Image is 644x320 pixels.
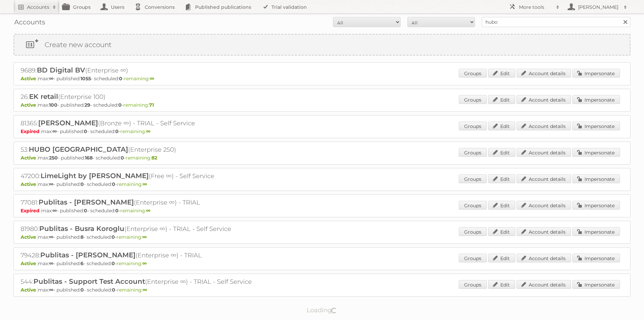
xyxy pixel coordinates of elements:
[21,234,623,240] p: max: - published: - scheduled: -
[150,76,154,82] strong: ∞
[21,155,623,161] p: max: - published: - scheduled: -
[488,148,515,157] a: Edit
[572,201,620,210] a: Impersonate
[21,260,623,266] p: max: - published: - scheduled: -
[285,303,359,317] p: Loading
[21,208,623,214] p: max: - published: - scheduled: -
[517,254,571,262] a: Account details
[21,234,38,240] span: Active
[21,287,38,293] span: Active
[488,254,515,262] a: Edit
[488,201,515,210] a: Edit
[21,76,38,82] span: Active
[85,102,90,108] strong: 29
[49,260,53,266] strong: ∞
[117,181,147,187] span: remaining:
[117,260,147,266] span: remaining:
[121,155,124,161] strong: 0
[517,280,571,289] a: Account details
[21,260,38,266] span: Active
[21,76,623,82] p: max: - published: - scheduled: -
[146,128,150,134] strong: ∞
[517,95,571,104] a: Account details
[80,287,84,293] strong: 0
[49,234,53,240] strong: ∞
[49,181,53,187] strong: ∞
[572,280,620,289] a: Impersonate
[49,155,58,161] strong: 250
[572,69,620,78] a: Impersonate
[572,174,620,183] a: Impersonate
[143,287,147,293] strong: ∞
[84,208,87,214] strong: 0
[49,76,53,82] strong: ∞
[572,95,620,104] a: Impersonate
[21,277,257,286] h2: 544: (Enterprise ∞) - TRIAL - Self Service
[21,128,41,134] span: Expired
[84,128,87,134] strong: 0
[80,181,84,187] strong: 0
[488,122,515,130] a: Edit
[21,102,623,108] p: max: - published: - scheduled: -
[142,260,147,266] strong: ∞
[572,227,620,236] a: Impersonate
[21,181,38,187] span: Active
[29,92,58,101] span: EK retail
[21,92,257,101] h2: 26: (Enterprise 100)
[126,155,157,161] span: remaining:
[21,198,257,207] h2: 77081: (Enterprise ∞) - TRIAL
[52,128,57,134] strong: ∞
[85,155,93,161] strong: 168
[459,227,487,236] a: Groups
[49,287,53,293] strong: ∞
[488,95,515,104] a: Edit
[80,76,91,82] strong: 1055
[151,155,157,161] strong: 82
[142,234,147,240] strong: ∞
[21,102,38,108] span: Active
[459,122,487,130] a: Groups
[21,225,257,233] h2: 81980: (Enterprise ∞) - TRIAL - Self Service
[488,227,515,236] a: Edit
[115,208,119,214] strong: 0
[117,287,147,293] span: remaining:
[149,102,154,108] strong: 71
[49,102,57,108] strong: 100
[112,181,115,187] strong: 0
[459,254,487,262] a: Groups
[124,76,154,82] span: remaining:
[120,128,150,134] span: remaining:
[143,181,147,187] strong: ∞
[488,69,515,78] a: Edit
[517,122,571,130] a: Account details
[488,280,515,289] a: Edit
[80,234,84,240] strong: 8
[459,201,487,210] a: Groups
[21,119,257,128] h2: 81365: (Bronze ∞) - TRIAL - Self Service
[21,145,257,154] h2: 53: (Enterprise 250)
[39,198,134,206] span: Publitas - [PERSON_NAME]
[21,66,257,75] h2: 9689: (Enterprise ∞)
[517,148,571,157] a: Account details
[120,208,150,214] span: remaining:
[21,128,623,134] p: max: - published: - scheduled: -
[488,174,515,183] a: Edit
[572,254,620,262] a: Impersonate
[41,172,149,180] span: LimeLight by [PERSON_NAME]
[517,174,571,183] a: Account details
[572,148,620,157] a: Impersonate
[21,251,257,260] h2: 79428: (Enterprise ∞) - TRIAL
[117,234,147,240] span: remaining:
[21,181,623,187] p: max: - published: - scheduled: -
[21,172,257,180] h2: 47200: (Free ∞) - Self Service
[459,174,487,183] a: Groups
[572,122,620,130] a: Impersonate
[52,208,57,214] strong: ∞
[39,225,124,233] span: Publitas - Busra Koroglu
[21,208,41,214] span: Expired
[576,4,620,10] h2: [PERSON_NAME]
[112,287,115,293] strong: 0
[112,234,115,240] strong: 0
[519,4,553,10] h2: More tools
[21,155,38,161] span: Active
